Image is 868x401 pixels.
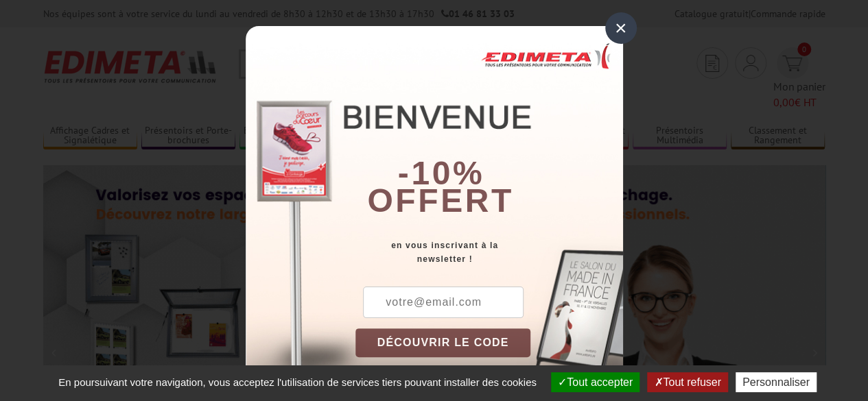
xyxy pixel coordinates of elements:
button: Tout refuser [647,372,727,392]
div: en vous inscrivant à la newsletter ! [355,239,623,266]
span: En poursuivant votre navigation, vous acceptez l'utilisation de services tiers pouvant installer ... [51,376,543,388]
font: offert [367,182,514,219]
div: × [605,12,637,44]
input: votre@email.com [363,287,524,318]
b: -10% [398,155,484,191]
button: Personnaliser (fenêtre modale) [736,372,817,392]
button: DÉCOUVRIR LE CODE [355,328,531,357]
button: Tout accepter [551,372,640,392]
